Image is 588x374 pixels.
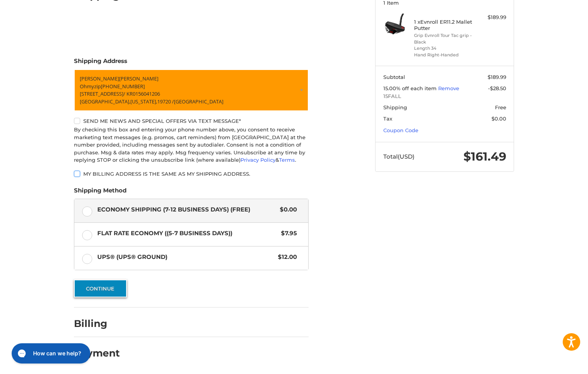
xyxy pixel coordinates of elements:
h2: Payment [74,347,120,359]
span: $0.00 [491,115,506,122]
span: Free [495,104,506,110]
span: Shipping [383,104,407,110]
span: [GEOGRAPHIC_DATA] [174,98,223,105]
a: Terms [279,157,295,163]
span: $189.99 [488,74,506,80]
a: Remove [438,85,459,91]
li: Grip Evnroll Tour Tac grip - Black [414,32,474,45]
span: Flat Rate Economy ((5-7 Business Days)) [97,229,277,238]
div: $189.99 [476,14,506,21]
span: [GEOGRAPHIC_DATA], [80,98,130,105]
button: Continue [74,280,127,297]
span: [PERSON_NAME] [119,75,158,82]
li: Length 34 [414,45,474,52]
h2: Billing [74,318,119,330]
span: -$28.50 [488,85,506,91]
label: My billing address is the same as my shipping address. [74,171,309,177]
span: [US_STATE], [130,98,157,105]
legend: Shipping Address [74,57,127,69]
span: 15.00% off each item [383,85,438,91]
span: 19720 / [157,98,174,105]
span: Subtotal [383,74,405,80]
span: UPS® (UPS® Ground) [97,253,274,262]
legend: Shipping Method [74,186,126,199]
span: / KR0156041206 [123,90,160,97]
span: Tax [383,115,392,122]
span: [PERSON_NAME] [80,75,119,82]
h4: 1 x Evnroll ER11.2 Mallet Putter [414,19,474,31]
label: Send me news and special offers via text message* [74,118,309,124]
span: Ohmyzip [80,82,101,89]
span: $7.95 [277,229,297,238]
iframe: Gorgias live chat messenger [8,341,93,366]
div: By checking this box and entering your phone number above, you consent to receive marketing text ... [74,126,309,164]
span: 15FALL [383,93,506,100]
span: [PHONE_NUMBER] [101,82,145,89]
a: Coupon Code [383,127,418,133]
a: Enter or select a different address [74,69,309,111]
span: $12.00 [274,253,297,262]
span: Total (USD) [383,153,414,160]
span: [STREET_ADDRESS] [80,90,123,97]
li: Hand Right-Handed [414,52,474,58]
a: Privacy Policy [240,157,276,163]
span: Economy Shipping (7-12 Business Days) (Free) [97,205,276,214]
span: $161.49 [463,149,506,164]
span: $0.00 [276,205,297,214]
